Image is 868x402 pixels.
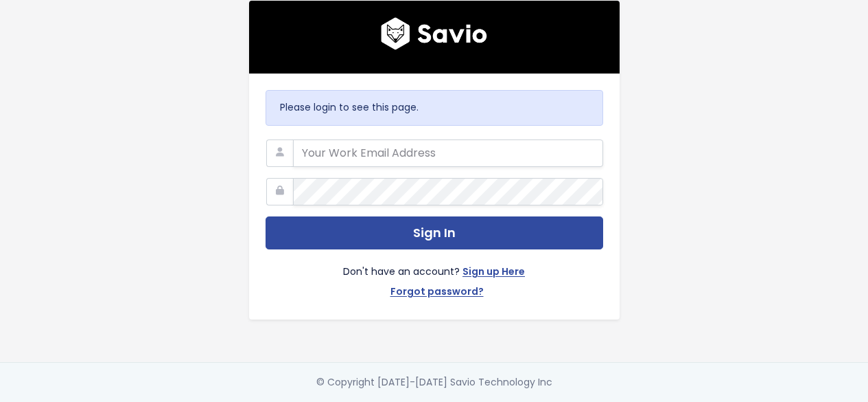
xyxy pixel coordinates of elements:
div: © Copyright [DATE]-[DATE] Savio Technology Inc [316,374,552,391]
div: Don't have an account? [266,249,603,303]
a: Forgot password? [390,283,484,303]
a: Sign up Here [462,263,525,283]
button: Sign In [266,216,603,250]
img: logo600x187.a314fd40982d.png [381,17,487,50]
p: Please login to see this page. [280,99,589,116]
input: Your Work Email Address [293,139,603,167]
